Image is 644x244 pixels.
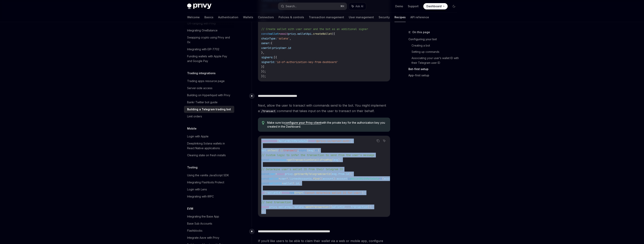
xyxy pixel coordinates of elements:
a: configure your Privy client [284,121,321,124]
span: // Create wallet with user owner and the bot as an additional signer [261,27,368,31]
a: Integrating OneBalance [184,27,234,34]
span: '@privy-io/server-auth' [315,139,351,143]
a: Bankr Twitter bot guide [184,99,234,106]
span: transaction [269,158,286,162]
span: walletApi [279,205,293,209]
span: ( [264,191,266,195]
img: dark logo [187,4,211,9]
div: Trading apps resource page [187,79,225,83]
span: 'solana' [277,37,290,40]
span: ); [349,172,352,176]
div: Funding wallets with Apple Pay and Google Pay [187,54,232,63]
span: ( [332,158,333,162]
span: wallet [269,177,279,180]
span: onText [268,149,277,152]
span: , [297,149,299,152]
span: . [266,149,268,152]
span: . [312,32,313,36]
span: }] [261,65,264,69]
div: Swapping crypto using Privy and 0x [187,35,232,45]
div: Integrating with tRPC [187,194,214,199]
a: Building a Telegram trading bot [184,106,234,113]
a: Swapping crypto using Privy and 0x [184,34,234,46]
a: Support [408,4,419,8]
span: bot [261,149,266,152]
span: transact/ [283,149,297,152]
div: Building a Telegram trading bot [187,107,231,112]
svg: Tip [262,121,265,125]
span: is [348,177,351,180]
a: Trading apps resource page [184,78,234,85]
span: if [261,191,264,195]
a: Integrating Flashbots Protect [184,179,234,186]
a: Login with Lens [184,186,234,193]
span: id [296,182,299,185]
span: Make sure to with the private key for the authorization key you created in the Dashboard. [267,121,386,129]
span: getUserByTelegramUserId [294,172,330,176]
span: { [271,41,272,45]
a: Using the vanilla JavaScript SDK [184,172,234,179]
code: /transact [260,109,277,113]
span: ⌘ K [340,5,344,8]
span: . [277,205,279,209]
span: }); [261,74,266,78]
a: API reference [410,13,429,22]
a: Associating your user’s wallet ID with their Telegram user ID [412,55,460,66]
div: Integrating with EIP-7702 [187,47,219,52]
div: Using the vanilla JavaScript SDK [187,173,229,178]
span: Error [294,191,302,195]
span: await [277,172,285,176]
span: new [290,191,294,195]
a: Server-side access [184,85,234,92]
div: Integrating Flashbots Protect [187,180,224,185]
a: Wallets [243,13,253,22]
span: = [286,158,288,162]
a: Building on Hyperliquid with Privy [184,92,234,99]
span: ); [338,158,341,162]
span: chainType: [261,37,277,40]
span: user [280,177,286,180]
span: transaction [351,205,368,209]
span: ; [351,139,352,143]
span: ?. [286,177,290,180]
a: Limit orders [184,113,234,120]
span: privy [288,32,296,36]
button: Search...⌘K [278,3,347,10]
span: . [337,172,338,176]
div: Flashblocks [187,228,202,233]
span: import [261,139,271,143]
span: On this page [412,30,430,35]
span: / [279,149,280,152]
span: , [290,37,291,40]
span: ) [313,149,315,152]
a: Base Sub Accounts [184,220,234,227]
span: linkedAccounts [290,177,312,180]
a: Dashboard [423,3,448,9]
span: getTransactionDetailsFromMsg [288,158,332,162]
span: from [338,172,344,176]
a: Creating a bot [412,42,460,49]
span: ( [330,172,332,176]
a: Basics [204,13,213,22]
div: Limit orders [187,114,202,119]
a: Integrating the Base App [184,213,234,220]
span: ! [266,191,268,195]
span: solana [294,205,304,209]
span: ?. [293,182,296,185]
span: ({ [329,205,332,209]
a: Integrating with EIP-7702 [184,46,234,53]
span: type [271,139,277,143]
span: const [261,32,269,36]
button: Ask AI [382,138,387,143]
span: => [379,177,382,180]
a: Authentication [218,13,238,22]
div: Clearing state on fresh installs [187,153,226,158]
span: Ask AI [355,4,363,8]
span: . [312,177,313,180]
a: Recipes [394,13,406,22]
span: await [261,205,269,209]
a: Demo [395,4,403,8]
a: Flashblocks [184,227,234,234]
a: Welcome [187,13,200,22]
span: ) [280,191,282,195]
